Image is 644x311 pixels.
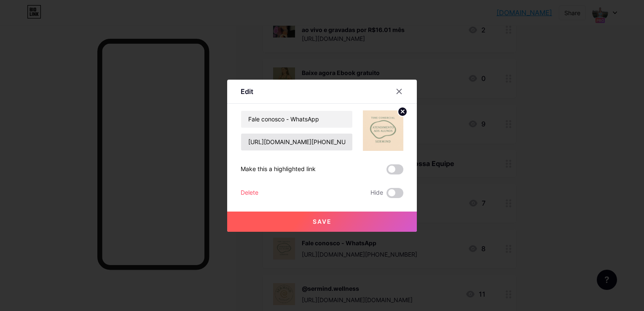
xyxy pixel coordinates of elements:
span: Hide [370,188,383,198]
div: Edit [241,86,253,97]
div: Make this a highlighted link [241,164,316,174]
div: Delete [241,188,258,198]
input: URL [241,134,352,150]
img: link_thumbnail [363,110,403,151]
button: Save [227,212,417,232]
span: Save [313,218,332,225]
input: Title [241,111,352,128]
